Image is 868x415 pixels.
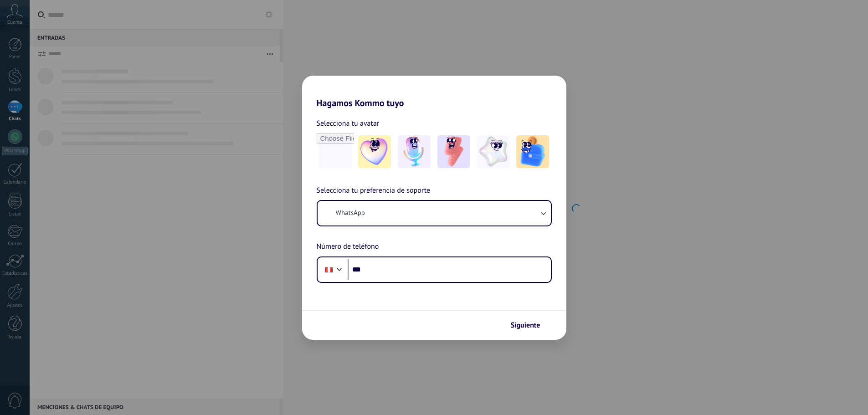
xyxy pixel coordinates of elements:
img: -4.jpeg [477,135,510,168]
button: WhatsApp [318,201,551,225]
span: Número de teléfono [317,241,379,253]
div: Peru: + 51 [320,260,338,279]
span: Siguiente [511,322,540,328]
h2: Hagamos Kommo tuyo [302,76,566,108]
img: -1.jpeg [358,135,391,168]
img: -2.jpeg [398,135,431,168]
span: Selecciona tu avatar [317,118,380,129]
span: Selecciona tu preferencia de soporte [317,185,431,197]
img: -3.jpeg [437,135,470,168]
button: Siguiente [507,318,553,333]
span: WhatsApp [336,209,365,218]
img: -5.jpeg [516,135,549,168]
